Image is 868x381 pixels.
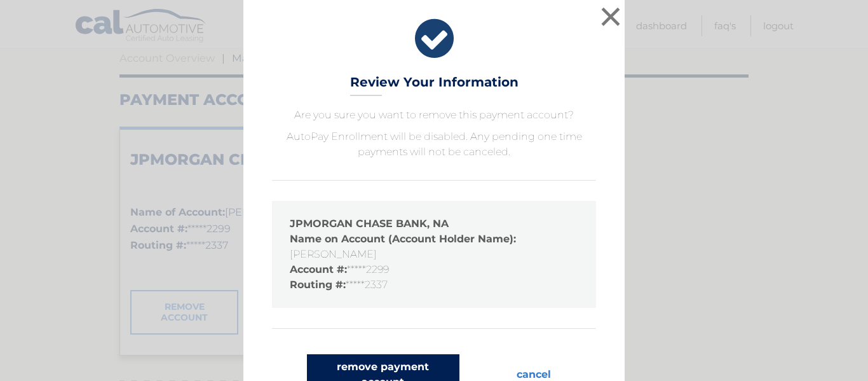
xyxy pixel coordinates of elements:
button: × [598,4,623,29]
p: Are you sure you want to remove this payment account? [272,107,596,123]
strong: Account #: [290,263,347,275]
li: [PERSON_NAME] [290,232,578,262]
p: AutoPay Enrollment will be disabled. Any pending one time payments will not be canceled. [272,129,596,160]
strong: Routing #: [290,279,346,291]
strong: JPMORGAN CHASE BANK, NA [290,218,449,230]
strong: Name on Account (Account Holder Name): [290,233,516,245]
h3: Review Your Information [350,74,519,97]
